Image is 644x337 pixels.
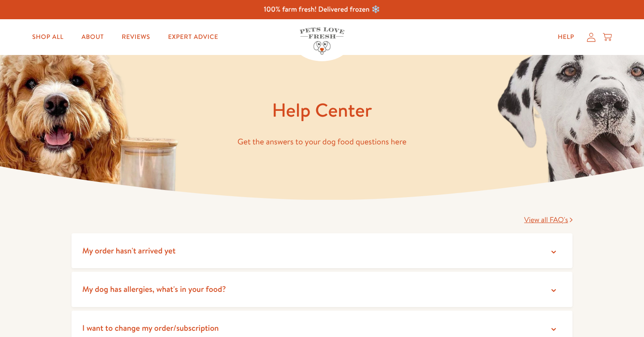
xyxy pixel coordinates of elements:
[82,322,219,333] span: I want to change my order/subscription
[72,272,572,307] summary: My dog has allergies, what's in your food?
[524,215,572,225] a: View all FAQ's
[82,283,226,295] span: My dog has allergies, what's in your food?
[114,28,157,46] a: Reviews
[72,233,572,269] summary: My order hasn't arrived yet
[551,28,581,46] a: Help
[82,245,176,256] span: My order hasn't arrived yet
[72,135,572,149] p: Get the answers to your dog food questions here
[524,215,568,225] span: View all FAQ's
[72,98,572,122] h1: Help Center
[300,27,344,55] img: Pets Love Fresh
[74,28,111,46] a: About
[161,28,225,46] a: Expert Advice
[25,28,71,46] a: Shop All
